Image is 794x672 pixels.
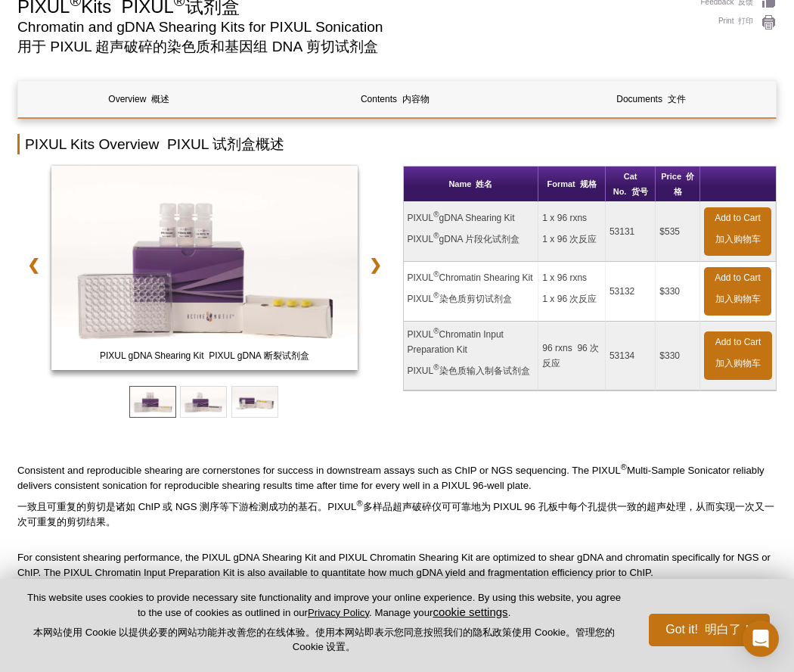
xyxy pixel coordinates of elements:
font: 打印 [738,17,753,25]
p: This website uses cookies to provide necessary site functionality and improve your online experie... [24,591,624,660]
button: cookie settings [433,605,507,618]
a: Add to Cart加入购物车 [704,331,772,380]
a: Documents 文件 [530,81,771,117]
font: 概述 [151,94,169,104]
sup: ® [433,270,439,278]
td: 53131 [606,202,656,262]
a: Overview 概述 [18,81,259,117]
font: PIXUL 染色质剪切试剂盒 [408,294,512,304]
p: For consistent shearing performance, the PIXUL gDNA Shearing Kit and PIXUL Chromatin Shearing Kit... [17,550,777,623]
sup: ® [356,498,362,507]
span: PIXUL gDNA Shearing Kit [54,348,354,363]
a: ❯ [359,247,392,282]
sup: ® [433,232,439,240]
sup: ® [433,363,439,372]
td: 96 rxns [538,322,606,390]
td: 53132 [606,262,656,322]
td: 53134 [606,322,656,390]
a: ❮ [17,247,50,282]
td: PIXUL Chromatin Shearing Kit [404,262,539,322]
font: PIXUL gDNA 片段化试剂盒 [408,234,520,244]
a: PIXUL gDNA Shearing Kit [51,166,358,375]
font: 内容物 [402,94,430,104]
a: Add to Cart加入购物车 [704,267,771,316]
font: 加入购物车 [715,358,761,369]
a: Contents 内容物 [274,81,516,117]
td: 1 x 96 rxns [538,202,606,262]
font: 货号 [631,187,648,196]
td: $535 [656,202,700,262]
a: Print 打印 [701,14,777,31]
a: Add to Cart加入购物车 [704,207,771,256]
font: 加入购物车 [715,294,761,304]
font: 加入购物车 [715,234,761,244]
img: PIXUL gDNA Shearing Kit [51,166,358,370]
font: PIXUL 试剂盒概述 [167,136,284,152]
td: $330 [656,322,700,390]
font: 明白了！ [705,623,753,636]
th: Cat No. [606,166,656,202]
font: 规格 [580,179,597,188]
sup: ® [433,327,439,335]
sup: ® [621,462,627,471]
font: 1 x 96 次反应 [542,294,597,304]
a: Privacy Policy [308,607,369,618]
td: PIXUL gDNA Shearing Kit [404,202,539,262]
font: 96 次反应 [542,343,599,369]
p: Consistent and reproducible shearing are cornerstones for success in downstream assays such as Ch... [17,463,777,536]
h2: PIXUL Kits Overview [17,134,777,154]
sup: ® [433,291,439,300]
sup: ® [433,210,439,219]
button: Got it! 明白了！ [649,614,770,646]
td: PIXUL Chromatin Input Preparation Kit [404,322,539,390]
td: 1 x 96 rxns [538,262,606,322]
font: 本网站使用 Cookie 以提供必要的网站功能并改善您的在线体验。使用本网站即表示您同意按照我们的隐私政策使用 Cookie。管理您的 Cookie 设置。 [33,627,615,652]
font: 文件 [668,94,686,104]
th: Name [404,166,539,202]
font: 价格 [674,172,695,196]
font: PIXUL 染色质输入制备试剂盒 [408,366,530,376]
font: 一致且可重复的剪切是诸如 ChIP 或 NGS 测序等下游检测成功的基石。PIXUL 多样品超声破碎仪可可靠地为 PIXUL 96 孔板中每个孔提供一致的超声处理，从而实现一次又一次可重复的剪切结果。 [17,501,774,527]
font: 姓名 [476,179,492,188]
font: 用于 PIXUL 超声破碎的染色质和基因组 DNA 剪切试剂盒 [17,39,378,54]
th: Price [656,166,700,202]
th: Format [538,166,606,202]
td: $330 [656,262,700,322]
font: PIXUL gDNA 断裂试剂盒 [209,350,309,361]
div: Open Intercom Messenger [743,621,779,657]
font: 1 x 96 次反应 [542,234,597,244]
h2: Chromatin and gDNA Shearing Kits for PIXUL Sonication [17,20,686,60]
